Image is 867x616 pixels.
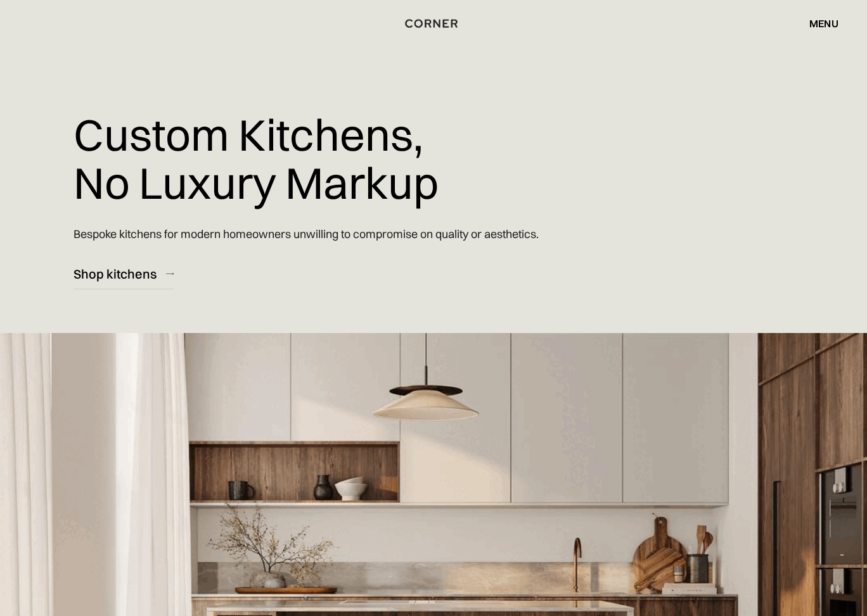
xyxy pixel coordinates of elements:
div: menu [809,18,838,28]
div: menu [797,13,838,34]
div: Shop kitchens [74,265,157,282]
a: Shop kitchens [74,258,174,289]
h1: Custom Kitchens, No Luxury Markup [74,101,439,216]
a: home [387,15,480,32]
p: Bespoke kitchens for modern homeowners unwilling to compromise on quality or aesthetics. [74,216,539,252]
